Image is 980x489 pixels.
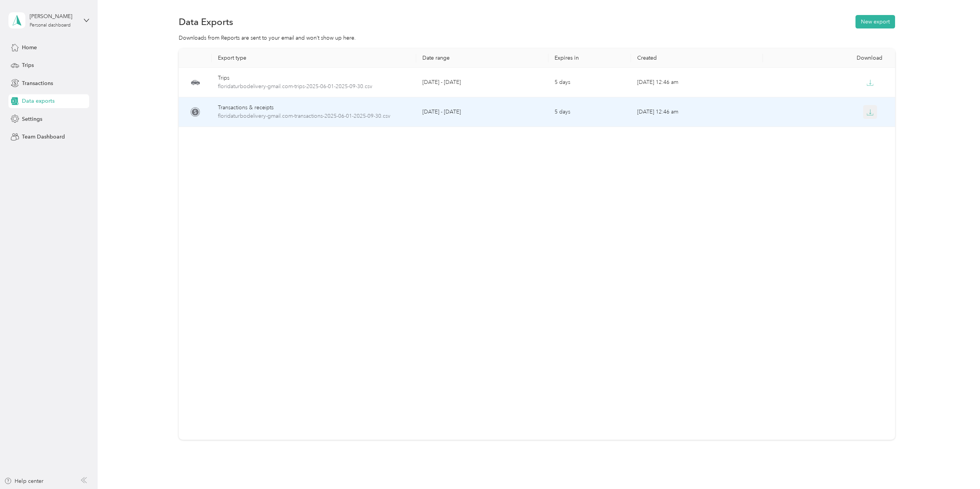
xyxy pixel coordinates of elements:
[218,74,410,82] div: Trips
[769,55,889,61] div: Download
[179,34,895,42] div: Downloads from Reports are sent to your email and won’t show up here.
[631,68,763,97] td: [DATE] 12:46 am
[22,43,37,52] span: Home
[22,79,53,87] span: Transactions
[179,18,233,26] h1: Data Exports
[22,61,34,69] span: Trips
[22,133,65,141] span: Team Dashboard
[218,82,410,91] span: floridaturbodelivery-gmail.com-trips-2025-06-01-2025-09-30.csv
[22,97,55,105] span: Data exports
[855,15,895,28] button: New export
[416,68,548,97] td: [DATE] - [DATE]
[218,112,410,120] span: floridaturbodelivery-gmail.com-transactions-2025-06-01-2025-09-30.csv
[4,477,43,485] button: Help center
[212,48,417,68] th: Export type
[631,97,763,127] td: [DATE] 12:46 am
[937,446,980,489] iframe: Everlance-gr Chat Button Frame
[30,23,71,28] div: Personal dashboard
[30,12,78,20] div: [PERSON_NAME]
[631,48,763,68] th: Created
[416,97,548,127] td: [DATE] - [DATE]
[548,68,631,97] td: 5 days
[218,103,410,112] div: Transactions & receipts
[548,97,631,127] td: 5 days
[22,115,42,123] span: Settings
[416,48,548,68] th: Date range
[548,48,631,68] th: Expires in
